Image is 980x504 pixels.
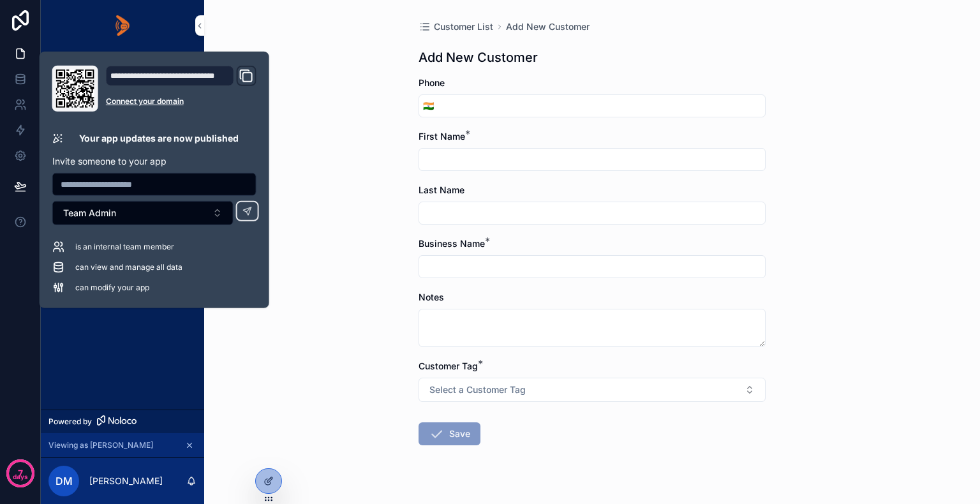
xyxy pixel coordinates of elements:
[75,283,149,293] span: can modify your app
[75,242,174,252] span: is an internal team member
[89,475,163,487] p: [PERSON_NAME]
[48,417,92,427] span: Powered by
[419,77,445,88] span: Phone
[419,184,464,195] span: Last Name
[106,96,256,107] a: Connect your domain
[434,20,493,33] span: Customer List
[419,378,766,402] button: Select Button
[423,100,434,112] span: 🇮🇳
[419,94,438,117] button: Select Button
[52,155,256,168] p: Invite someone to your app
[18,467,23,480] p: 7
[419,360,478,371] span: Customer Tag
[106,66,256,112] div: Domain and Custom Link
[419,20,493,33] a: Customer List
[63,207,116,219] span: Team Admin
[429,383,526,396] span: Select a Customer Tag
[419,238,485,249] span: Business Name
[48,440,153,450] span: Viewing as [PERSON_NAME]
[79,132,239,145] p: Your app updates are now published
[115,15,130,36] img: App logo
[75,262,182,272] span: can view and manage all data
[419,48,538,66] h1: Add New Customer
[13,472,28,482] p: days
[419,292,444,302] span: Notes
[41,51,204,176] div: scrollable content
[52,201,234,225] button: Select Button
[506,20,590,33] a: Add New Customer
[56,473,73,489] span: DM
[41,410,204,433] a: Powered by
[419,131,465,142] span: First Name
